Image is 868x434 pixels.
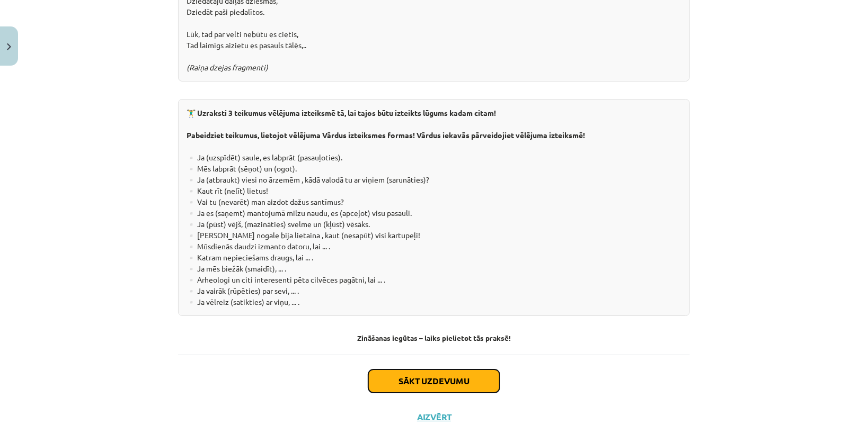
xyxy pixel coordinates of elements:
[7,43,11,50] img: icon-close-lesson-0947bae3869378f0d4975bcd49f059093ad1ed9edebbc8119c70593378902aed.svg
[187,62,268,72] em: (Raiņa dzejas fragmenti)
[187,130,585,140] b: Pabeidziet teikumus, lietojot vēlējuma Vārdus izteiksmes formas! Vārdus iekavās pārveidojiet vēlē...
[178,99,690,316] div: ▫️ Ja (uzspīdēt) saule, es labprāt (pasauļoties). ▫️ Mēs labprāt (sēņot) un (ogot). ▫️ Ja (atbrau...
[414,412,454,422] button: Aizvērt
[357,333,511,342] strong: Zināšanas iegūtas – laiks pielietot tās praksē!
[187,108,496,117] b: 🏋️‍♂️ Uzraksti 3 teikumus vēlējuma izteiksmē tā, lai tajos būtu izteikts lūgums kadam citam!
[368,369,500,393] button: Sākt uzdevumu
